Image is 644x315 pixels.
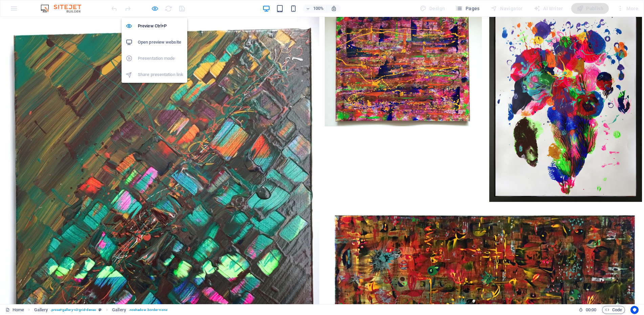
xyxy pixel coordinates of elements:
[313,4,324,13] h6: 100%
[630,306,639,314] button: Usercentrics
[453,3,482,14] button: Pages
[50,306,96,314] span: . preset-gallery-v3-grid-dense
[39,4,90,13] img: Editor Logo
[99,308,102,312] i: This element is a customizable preset
[138,38,183,46] h6: Open preview website
[417,3,448,14] div: Design (Ctrl+Alt+Y)
[591,307,592,312] span: :
[303,4,327,13] button: 100%
[34,306,167,314] nav: breadcrumb
[456,5,479,12] span: Pages
[5,306,24,314] a: Click to cancel selection. Double-click to open Pages
[34,306,48,314] span: Click to select. Double-click to edit
[605,306,622,314] span: Code
[579,306,597,314] h6: Session time
[129,306,167,314] span: . noshadow .border-none
[586,306,596,314] span: 00 00
[331,5,337,11] i: On resize automatically adjust zoom level to fit chosen device.
[602,306,625,314] button: Code
[138,22,183,30] h6: Preview Ctrl+P
[112,306,126,314] span: Click to select. Double-click to edit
